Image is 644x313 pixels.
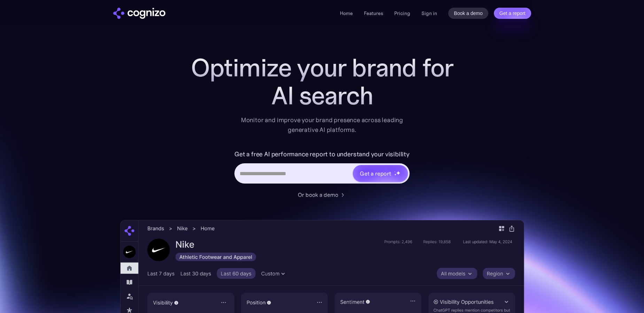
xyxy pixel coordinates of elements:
[364,10,383,16] a: Features
[113,8,165,19] img: cognizo logo
[494,8,531,19] a: Get a report
[360,169,391,178] div: Get a report
[396,171,401,175] img: star
[183,82,461,110] div: AI search
[236,115,408,135] div: Monitor and improve your brand presence across leading generative AI platforms.
[448,8,488,19] a: Book a demo
[298,191,347,199] a: Or book a demo
[234,149,410,160] label: Get a free AI performance report to understand your visibility
[298,191,338,199] div: Or book a demo
[421,9,437,17] a: Sign in
[394,10,410,16] a: Pricing
[234,149,410,187] form: Hero URL Input Form
[340,10,353,16] a: Home
[113,8,165,19] a: home
[352,164,409,182] a: Get a reportstarstarstar
[394,173,397,176] img: star
[394,171,395,172] img: star
[183,54,461,82] h1: Optimize your brand for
